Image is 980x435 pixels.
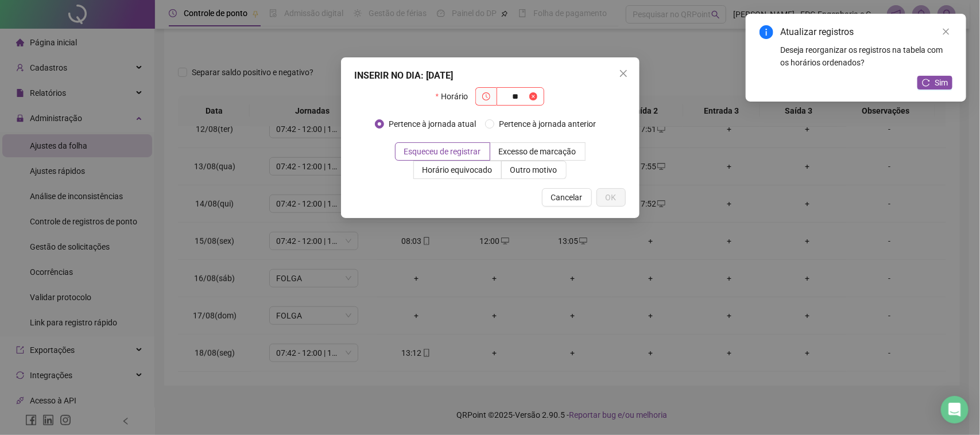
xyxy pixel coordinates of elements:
[780,44,952,69] div: Deseja reorganizar os registros na tabela com os horários ordenados?
[619,69,628,78] span: close
[355,69,626,83] div: INSERIR NO DIA : [DATE]
[436,87,475,106] label: Horário
[940,25,952,38] a: Close
[614,64,633,83] button: Close
[780,25,952,39] div: Atualizar registros
[596,188,626,207] button: OK
[935,76,948,89] span: Sim
[542,188,592,207] button: Cancelar
[922,79,930,87] span: reload
[941,396,969,424] div: Open Intercom Messenger
[917,76,952,90] button: Sim
[551,191,583,204] span: Cancelar
[404,147,481,156] span: Esqueceu de registrar
[942,28,950,36] span: close
[494,118,601,130] span: Pertence à jornada anterior
[760,25,773,39] span: info-circle
[384,118,481,130] span: Pertence à jornada atual
[423,165,493,174] span: Horário equivocado
[499,147,576,156] span: Excesso de marcação
[510,165,557,174] span: Outro motivo
[482,92,490,100] span: clock-circle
